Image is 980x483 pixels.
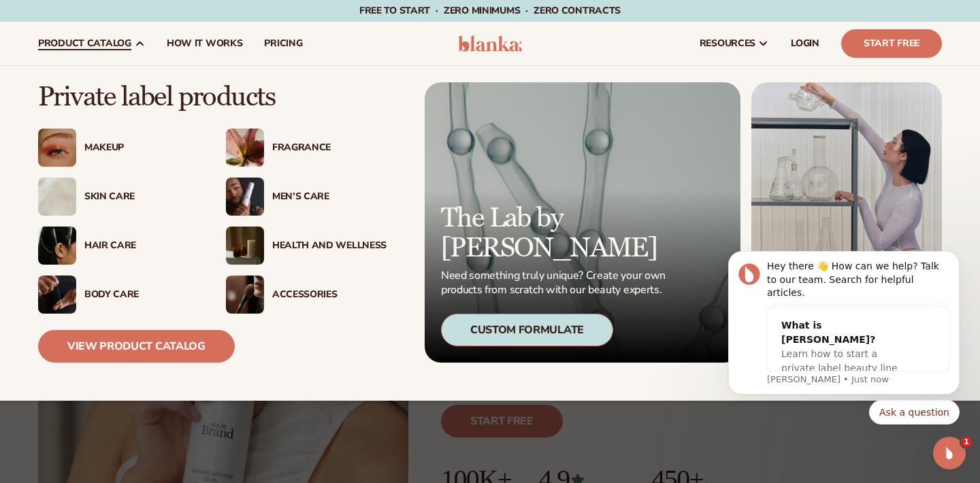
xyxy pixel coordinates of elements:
span: resources [700,38,755,49]
p: The Lab by [PERSON_NAME] [441,203,670,263]
a: Start Free [841,29,942,58]
div: Fragrance [272,142,387,154]
div: Men’s Care [272,191,387,203]
img: Female hair pulled back with clips. [38,227,76,265]
div: Accessories [272,289,387,301]
img: Male holding moisturizer bottle. [226,178,264,216]
div: Skin Care [84,191,199,203]
img: Female in lab with equipment. [751,82,942,363]
a: product catalog [27,22,156,65]
img: Pink blooming flower. [226,129,264,167]
a: How It Works [156,22,254,65]
img: Female with makeup brush. [226,276,264,314]
a: View Product Catalog [38,330,235,363]
div: Hair Care [84,240,199,252]
iframe: Intercom live chat [933,437,966,469]
img: Cream moisturizer swatch. [38,178,76,216]
p: Need something truly unique? Create your own products from scratch with our beauty experts. [441,269,670,297]
span: LOGIN [791,38,819,49]
span: How It Works [167,38,243,49]
span: 1 [961,437,972,448]
p: Private label products [38,82,387,112]
a: Female with glitter eye makeup. Makeup [38,129,199,167]
iframe: Intercom notifications message [708,220,980,446]
img: Female with glitter eye makeup. [38,129,76,167]
a: Candles and incense on table. Health And Wellness [226,227,387,265]
a: Male holding moisturizer bottle. Men’s Care [226,178,387,216]
img: logo [458,35,523,52]
a: resources [689,22,780,65]
div: Health And Wellness [272,240,387,252]
img: Male hand applying moisturizer. [38,276,76,314]
a: Pink blooming flower. Fragrance [226,129,387,167]
a: Male hand applying moisturizer. Body Care [38,276,199,314]
a: Microscopic product formula. The Lab by [PERSON_NAME] Need something truly unique? Create your ow... [425,82,740,363]
a: Female hair pulled back with clips. Hair Care [38,227,199,265]
span: product catalog [38,38,131,49]
img: Candles and incense on table. [226,227,264,265]
div: Custom Formulate [441,314,613,346]
a: LOGIN [780,22,830,65]
a: Cream moisturizer swatch. Skin Care [38,178,199,216]
div: Body Care [84,289,199,301]
span: pricing [264,38,302,49]
a: pricing [253,22,313,65]
span: Free to start · ZERO minimums · ZERO contracts [359,4,621,17]
div: Makeup [84,142,199,154]
a: Female with makeup brush. Accessories [226,276,387,314]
